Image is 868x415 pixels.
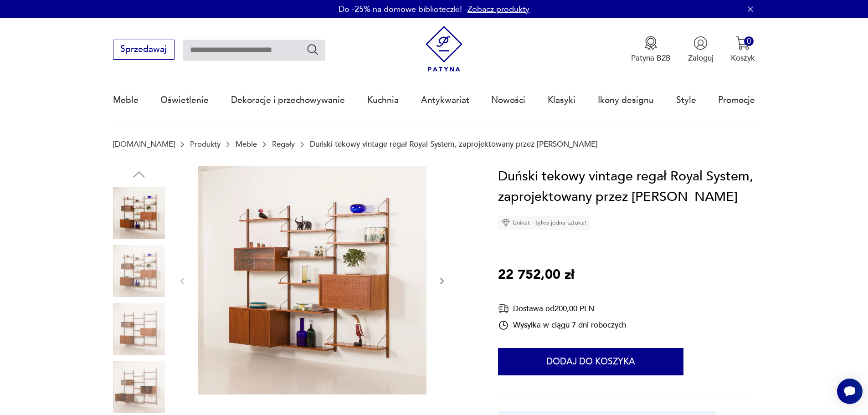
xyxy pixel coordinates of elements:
[198,166,426,395] img: Zdjęcie produktu Duński tekowy vintage regał Royal System, zaprojektowany przez Poula Cadoviusa
[498,303,626,314] div: Dostawa od 200,00 PLN
[306,43,319,56] button: Szukaj
[113,79,139,121] a: Meble
[113,187,165,239] img: Zdjęcie produktu Duński tekowy vintage regał Royal System, zaprojektowany przez Poula Cadoviusa
[310,140,598,149] p: Duński tekowy vintage regał Royal System, zaprojektowany przez [PERSON_NAME]
[190,140,221,149] a: Produkty
[688,53,714,63] p: Zaloguj
[631,53,671,63] p: Patyna B2B
[231,79,345,121] a: Dekoracje i przechowywanie
[693,36,708,50] img: Ikonka użytkownika
[498,303,509,314] img: Ikona dostawy
[736,36,750,50] img: Ikona koszyka
[160,79,209,121] a: Oświetlenie
[718,79,755,121] a: Promocje
[688,36,714,63] button: Zaloguj
[421,79,469,121] a: Antykwariat
[731,36,755,63] button: 0Koszyk
[837,379,863,404] iframe: Smartsupp widget button
[548,79,575,121] a: Klasyki
[236,140,257,149] a: Meble
[339,4,462,15] p: Do -25% na domowe biblioteczki!
[113,40,175,60] button: Sprzedawaj
[744,36,754,46] div: 0
[498,265,574,286] p: 22 752,00 zł
[467,4,529,15] a: Zobacz produkty
[498,348,683,375] button: Dodaj do koszyka
[367,79,399,121] a: Kuchnia
[272,140,295,149] a: Regały
[491,79,525,121] a: Nowości
[113,245,165,297] img: Zdjęcie produktu Duński tekowy vintage regał Royal System, zaprojektowany przez Poula Cadoviusa
[731,53,755,63] p: Koszyk
[631,36,671,63] button: Patyna B2B
[502,219,510,227] img: Ikona diamentu
[644,36,658,50] img: Ikona medalu
[113,46,175,54] a: Sprzedawaj
[676,79,696,121] a: Style
[498,166,755,208] h1: Duński tekowy vintage regał Royal System, zaprojektowany przez [PERSON_NAME]
[631,36,671,63] a: Ikona medaluPatyna B2B
[421,26,467,72] img: Patyna - sklep z meblami i dekoracjami vintage
[498,216,590,230] div: Unikat - tylko jedna sztuka!
[113,303,165,355] img: Zdjęcie produktu Duński tekowy vintage regał Royal System, zaprojektowany przez Poula Cadoviusa
[113,361,165,413] img: Zdjęcie produktu Duński tekowy vintage regał Royal System, zaprojektowany przez Poula Cadoviusa
[113,140,175,149] a: [DOMAIN_NAME]
[598,79,654,121] a: Ikony designu
[498,320,626,331] div: Wysyłka w ciągu 7 dni roboczych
